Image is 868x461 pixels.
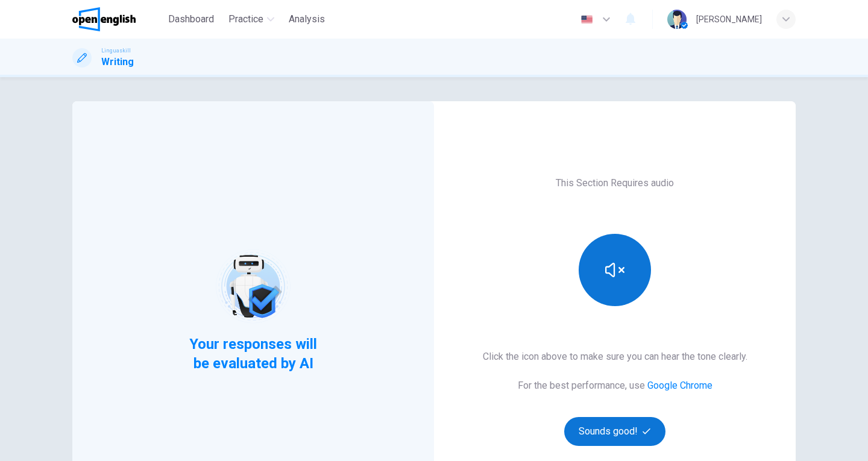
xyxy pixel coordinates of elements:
[168,12,214,27] span: Dashboard
[696,12,762,27] div: [PERSON_NAME]
[289,12,325,27] span: Analysis
[72,7,163,31] a: OpenEnglish logo
[564,417,665,446] button: Sounds good!
[224,8,279,30] button: Practice
[647,380,712,391] a: Google Chrome
[72,7,136,31] img: OpenEnglish logo
[228,12,263,27] span: Practice
[556,176,674,190] h6: This Section Requires audio
[518,378,712,393] h6: For the best performance, use
[284,8,330,30] button: Analysis
[667,10,687,29] img: Profile picture
[101,46,131,55] span: Linguaskill
[163,8,219,30] button: Dashboard
[215,248,291,325] img: robot icon
[483,350,747,364] h6: Click the icon above to make sure you can hear the tone clearly.
[180,334,327,373] span: Your responses will be evaluated by AI
[101,55,134,69] h1: Writing
[579,15,594,24] img: en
